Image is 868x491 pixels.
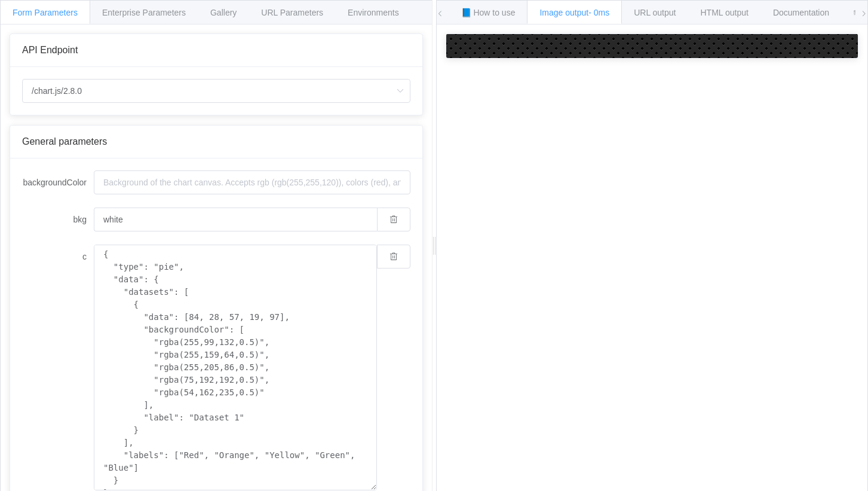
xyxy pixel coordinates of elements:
input: Background of the chart canvas. Accepts rgb (rgb(255,255,120)), colors (red), and url-encoded hex... [94,208,377,231]
span: - 0ms [588,8,609,17]
span: Form Parameters [13,8,78,17]
label: bkg [22,208,94,231]
label: backgroundColor [22,170,94,194]
span: Gallery [210,8,237,17]
span: Documentation [773,8,829,17]
span: URL Parameters [261,8,323,17]
span: Enterprise Parameters [102,8,186,17]
label: c [22,245,94,269]
span: URL output [634,8,676,17]
input: Select [22,79,410,103]
span: Environments [348,8,399,17]
span: Image output [539,8,609,17]
input: Background of the chart canvas. Accepts rgb (rgb(255,255,120)), colors (red), and url-encoded hex... [94,170,410,194]
span: API Endpoint [22,45,78,55]
span: 📘 How to use [461,8,516,17]
span: General parameters [22,136,107,147]
span: HTML output [700,8,748,17]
